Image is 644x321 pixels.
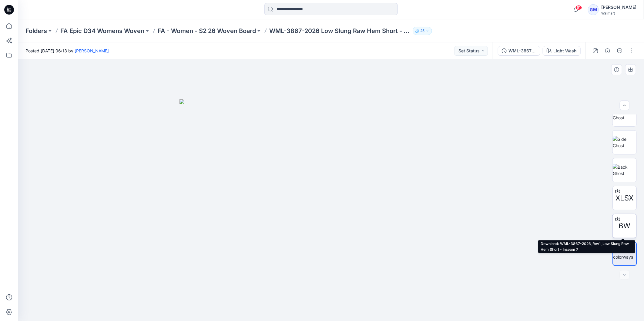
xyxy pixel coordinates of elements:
[619,220,631,231] span: BW
[158,27,256,35] a: FA - Women - S2 26 Woven Board
[25,48,109,54] span: Posted [DATE] 06:13 by
[179,99,483,321] img: eyJhbGciOiJIUzI1NiIsImtpZCI6IjAiLCJzbHQiOiJzZXMiLCJ0eXAiOiJKV1QifQ.eyJkYXRhIjp7InR5cGUiOiJzdG9yYW...
[613,136,636,149] img: Side Ghost
[613,108,636,121] img: Front Ghost
[613,164,636,177] img: Back Ghost
[603,46,612,56] button: Details
[498,46,540,56] button: WML-3867-2026_Rev1_Low Slung Raw Hem Short - Inseam 7"_Full Colorway
[75,48,109,53] a: [PERSON_NAME]
[543,46,581,56] button: Light Wash
[508,48,536,54] div: WML-3867-2026_Rev1_Low Slung Raw Hem Short - Inseam 7"_Full Colorway
[420,28,424,34] p: 25
[413,27,432,35] button: 25
[60,27,144,35] a: FA Epic D34 Womens Woven
[25,27,47,35] a: Folders
[601,4,636,11] div: [PERSON_NAME]
[613,247,636,260] img: All colorways
[553,48,577,54] div: Light Wash
[616,193,634,204] span: XLSX
[588,4,599,15] div: GM
[269,27,410,35] p: WML-3867-2026 Low Slung Raw Hem Short - Inseam 7"
[575,5,582,10] span: 61
[601,11,636,15] div: Walmart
